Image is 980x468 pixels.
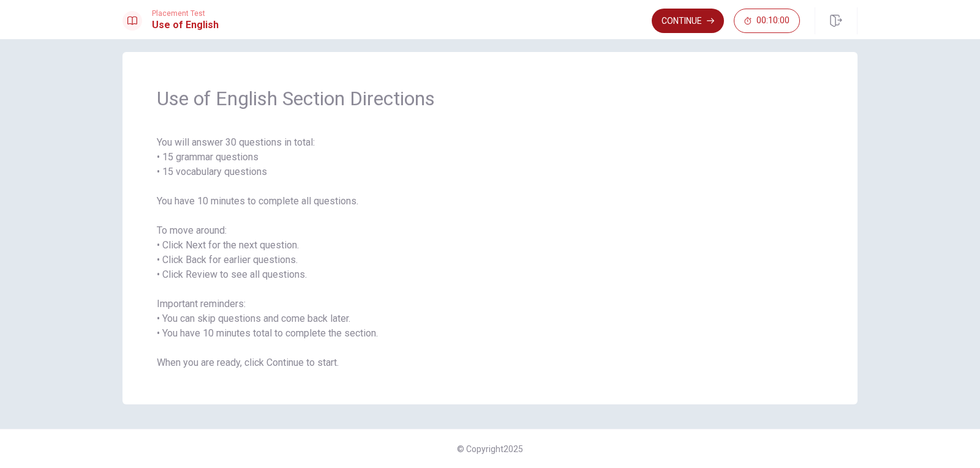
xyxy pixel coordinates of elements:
[157,86,823,111] span: Use of English Section Directions
[756,16,790,26] span: 00:10:00
[152,18,219,32] h1: Use of English
[152,9,219,18] span: Placement Test
[157,135,823,370] span: You will answer 30 questions in total: • 15 grammar questions • 15 vocabulary questions You have ...
[734,9,800,33] button: 00:10:00
[457,444,523,454] span: © Copyright 2025
[652,9,724,33] button: Continue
